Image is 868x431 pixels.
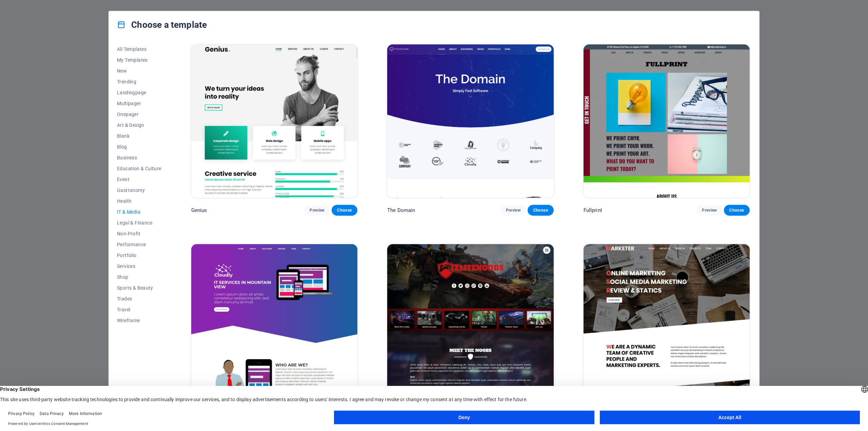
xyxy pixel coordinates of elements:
[117,196,161,207] button: Health
[117,198,161,204] span: Health
[702,208,717,213] span: Preview
[117,188,161,193] span: Gastronomy
[117,242,161,247] span: Performance
[304,205,330,216] button: Preview
[117,120,161,131] button: Art & Design
[117,228,161,239] button: Non-Profit
[117,282,161,293] button: Sports & Beauty
[117,177,161,182] span: Event
[117,285,161,291] span: Sports & Beauty
[584,44,750,198] img: Fullprint
[191,207,207,214] p: Genius
[117,220,161,226] span: Legal & Finance
[117,304,161,315] button: Travel
[117,274,161,280] span: Shop
[729,208,744,213] span: Choose
[117,231,161,236] span: Non-Profit
[117,68,161,74] span: New
[117,185,161,196] button: Gastronomy
[117,19,207,30] h4: Choose a template
[528,205,553,216] button: Choose
[117,141,161,152] button: Blog
[117,79,161,84] span: Trending
[117,253,161,258] span: Portfolio
[332,205,357,216] button: Choose
[117,296,161,301] span: Trades
[117,122,161,128] span: Art & Design
[117,315,161,326] button: Wireframe
[337,208,352,213] span: Choose
[117,293,161,304] button: Trades
[117,166,161,171] span: Education & Culture
[387,244,553,397] img: Elitenoobs
[117,307,161,312] span: Travel
[117,250,161,261] button: Portfolio
[117,144,161,150] span: Blog
[117,112,161,117] span: Onepager
[117,272,161,282] button: Shop
[584,244,750,397] img: Marketer
[117,207,161,217] button: IT & Media
[724,205,750,216] button: Choose
[117,98,161,109] button: Multipager
[117,152,161,163] button: Business
[117,174,161,185] button: Event
[117,101,161,106] span: Multipager
[117,209,161,215] span: IT & Media
[117,109,161,120] button: Onepager
[117,239,161,250] button: Performance
[696,205,722,216] button: Preview
[310,208,324,213] span: Preview
[500,205,526,216] button: Preview
[117,155,161,160] span: Business
[117,57,161,63] span: My Templates
[117,55,161,65] button: My Templates
[117,217,161,228] button: Legal & Finance
[387,207,415,214] p: The Domain
[387,44,553,198] img: The Domain
[117,263,161,269] span: Services
[191,44,357,198] img: Genius
[117,46,161,52] span: All Templates
[117,76,161,87] button: Trending
[117,163,161,174] button: Education & Culture
[117,87,161,98] button: Landingpage
[117,90,161,95] span: Landingpage
[117,44,161,55] button: All Templates
[117,261,161,272] button: Services
[533,208,548,213] span: Choose
[117,133,161,139] span: Blank
[191,244,357,397] img: Cloudly
[117,318,161,323] span: Wireframe
[117,131,161,141] button: Blank
[117,65,161,76] button: New
[584,207,602,214] p: Fullprint
[506,208,521,213] span: Preview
